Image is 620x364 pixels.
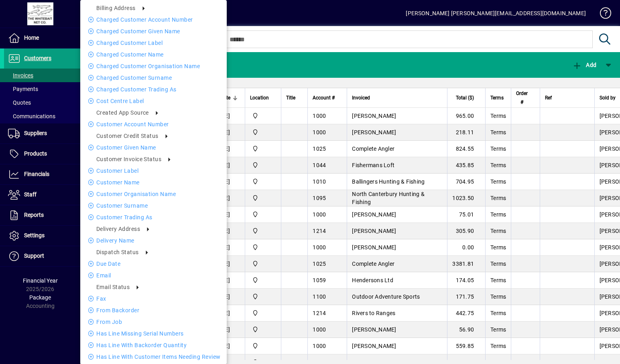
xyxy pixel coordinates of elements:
li: Charged Customer Trading as [80,85,227,94]
li: From Backorder [80,305,227,315]
li: Has Line With Customer Items Needing Review [80,352,227,362]
span: Email status [96,284,130,290]
li: Customer Trading as [80,212,227,222]
li: Cost Centre Label [80,96,227,106]
li: Email [80,271,227,280]
li: Due date [80,259,227,269]
span: Delivery address [96,226,140,232]
span: Created App Source [96,109,149,116]
span: Dispatch Status [96,249,139,255]
li: From Job [80,317,227,327]
li: Customer Organisation name [80,189,227,199]
span: Customer Invoice Status [96,156,161,162]
li: Has Line Missing Serial Numbers [80,329,227,338]
span: Customer credit status [96,133,159,139]
li: Charged Customer name [80,50,227,59]
li: Charged Customer Surname [80,73,227,83]
li: Charged Customer label [80,38,227,48]
li: Delivery name [80,236,227,245]
li: Charged Customer Given name [80,26,227,36]
span: Billing address [96,5,136,11]
li: Has Line With Backorder Quantity [80,340,227,350]
li: Customer Surname [80,201,227,210]
li: Customer name [80,178,227,187]
li: Customer Account number [80,119,227,129]
li: Charged Customer Account number [80,15,227,24]
li: Fax [80,294,227,303]
li: Customer label [80,166,227,176]
li: Charged Customer Organisation name [80,61,227,71]
li: Customer Given name [80,143,227,152]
